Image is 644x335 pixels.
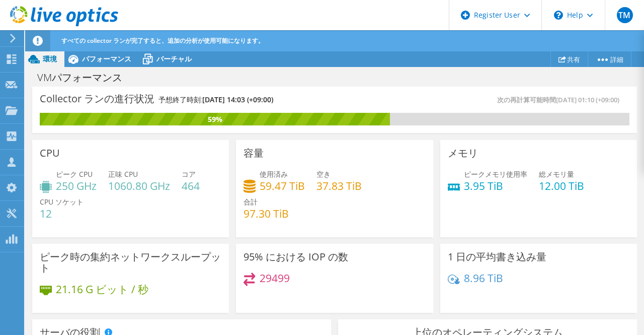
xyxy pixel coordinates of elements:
h3: メモリ [448,148,478,159]
a: 詳細 [588,51,631,67]
span: 空き [316,169,331,179]
span: 使用済み [260,169,288,179]
h4: 12 [40,208,84,219]
h1: VMパフォーマンス [33,72,138,83]
h4: 37.83 TiB [316,180,362,191]
div: 59% [40,114,390,125]
span: ピークメモリ使用率 [464,169,527,179]
h4: 59.47 TiB [260,180,305,191]
h4: 8.96 TiB [464,273,503,284]
span: すべての collector ランが完了すると、追加の分析が使用可能になります。 [61,36,264,45]
span: バーチャル [156,54,192,63]
h4: 97.30 TiB [244,208,289,219]
h3: 95% における IOP の数 [244,251,348,262]
span: [DATE] 01:10 (+09:00) [556,95,619,104]
span: ピーク CPU [56,169,93,179]
span: コア [182,169,196,179]
span: 合計 [244,197,258,207]
h4: 1060.80 GHz [108,180,170,191]
span: [DATE] 14:03 (+09:00) [202,95,273,104]
span: パフォーマンス [82,54,131,63]
h3: CPU [40,148,60,159]
h3: 1 日の平均書き込み量 [448,251,546,262]
span: 次の再計算可能時間 [497,95,624,104]
h3: 容量 [244,148,264,159]
span: 総メモリ量 [539,169,574,179]
h4: 29499 [260,273,290,284]
h3: ピーク時の集約ネットワークスループット [40,251,221,274]
h4: 21.16 G ビット / 秒 [56,284,148,295]
span: TM [617,7,633,23]
h4: 12.00 TiB [539,180,584,191]
svg: \n [554,11,563,20]
span: CPU ソケット [40,197,84,207]
a: 共有 [550,51,588,67]
h4: 250 GHz [56,180,97,191]
span: 正味 CPU [108,169,138,179]
h4: 464 [182,180,200,191]
h4: 3.95 TiB [464,180,527,191]
span: 環境 [43,54,57,63]
h4: 予想終了時刻: [158,94,273,105]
